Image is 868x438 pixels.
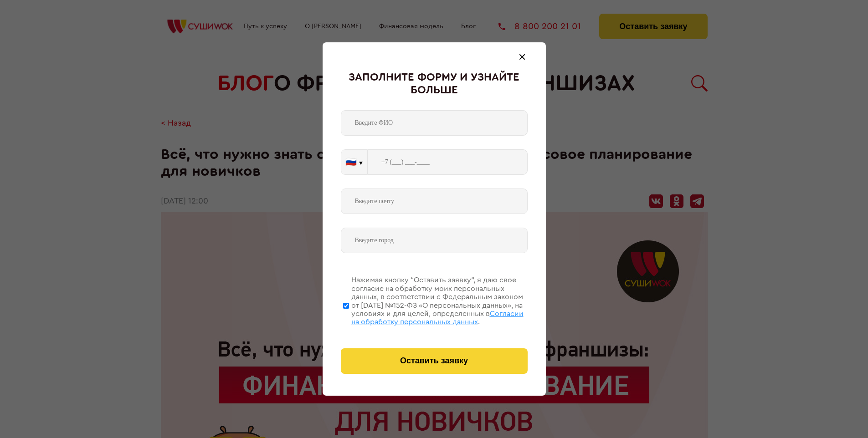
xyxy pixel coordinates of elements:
span: Согласии на обработку персональных данных [351,310,524,326]
button: Оставить заявку [341,348,528,374]
input: +7 (___) ___-____ [368,149,528,175]
input: Введите ФИО [341,110,528,136]
div: Нажимая кнопку “Оставить заявку”, я даю свое согласие на обработку моих персональных данных, в со... [351,276,528,326]
button: 🇷🇺 [341,150,367,174]
div: Заполните форму и узнайте больше [341,71,528,97]
input: Введите почту [341,188,528,214]
input: Введите город [341,228,528,253]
